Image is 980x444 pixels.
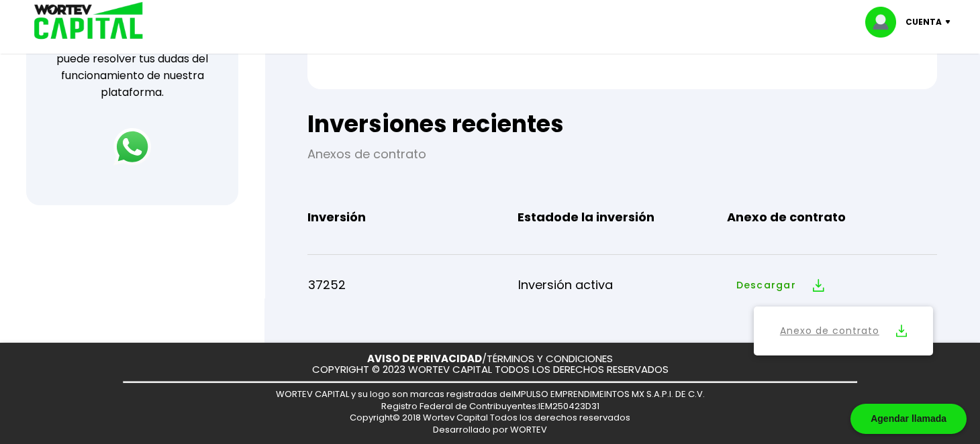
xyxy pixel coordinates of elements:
[813,279,824,292] img: descarga
[727,207,846,227] b: Anexo de contrato
[367,353,613,365] p: /
[942,20,960,24] img: icon-down
[865,7,905,38] img: profile-image
[850,404,967,434] div: Agendar llamada
[367,351,482,366] a: AVISO DE PRIVACIDAD
[307,207,366,227] b: Inversión
[760,313,927,349] button: Anexo de contrato
[312,364,669,376] p: COPYRIGHT © 2023 WORTEV CAPITAL TODOS LOS DERECHOS RESERVADOS
[736,278,796,292] a: Descargar
[518,207,654,227] b: Estado
[518,275,728,295] p: Inversión activa
[307,111,937,137] h2: Inversiones recientes
[113,128,151,166] img: logos_whatsapp-icon.242b2217.svg
[433,423,547,436] span: Desarrollado por WORTEV
[487,351,613,366] a: TÉRMINOS Y CONDICIONES
[905,12,942,32] p: Cuenta
[381,400,599,412] span: Registro Federal de Contribuyentes: IEM250423D31
[350,411,630,424] span: Copyright© 2018 Wortev Capital Todos los derechos reservados
[562,209,654,225] b: de la inversión
[307,146,426,162] a: Anexos de contrato
[780,323,879,339] a: Anexo de contrato
[308,275,518,295] p: 37252
[44,34,220,101] p: Uno de nuestros especialistas puede resolver tus dudas del funcionamiento de nuestra plataforma.
[276,388,705,400] span: WORTEV CAPITAL y su logo son marcas registradas de IMPULSO EMPRENDIMEINTOS MX S.A.P.I. DE C.V.
[729,271,832,300] button: Descargar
